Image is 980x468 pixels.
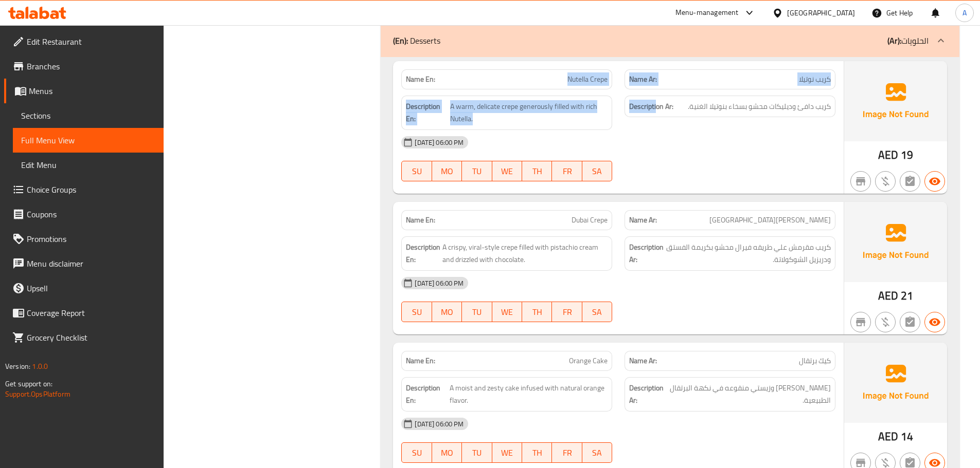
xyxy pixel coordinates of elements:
[901,145,913,165] span: 19
[442,241,608,266] span: A crispy, viral-style crepe filled with pistachio cream and drizzled with chocolate.
[406,382,447,407] strong: Description En:
[406,305,427,320] span: SU
[844,343,947,423] img: Ae5nvW7+0k+MAAAAAElFTkSuQmCC
[572,215,608,226] span: Dubai Crepe
[432,161,462,181] button: MO
[875,312,896,332] button: Purchased item
[669,382,831,407] span: كيك مويست وزيستي منقوعه في نكهة البرتقال الطبيعية.
[5,360,30,373] span: Version:
[401,302,432,322] button: SU
[13,128,164,153] a: Full Menu View
[526,164,548,179] span: TH
[466,445,488,460] span: TU
[29,85,155,97] span: Menus
[492,302,522,322] button: WE
[844,61,947,141] img: Ae5nvW7+0k+MAAAAAElFTkSuQmCC
[4,54,164,79] a: Branches
[556,305,578,320] span: FR
[526,305,548,320] span: TH
[27,331,155,344] span: Grocery Checklist
[552,302,582,322] button: FR
[27,183,155,196] span: Choice Groups
[401,161,432,181] button: SU
[406,100,448,125] strong: Description En:
[878,286,898,306] span: AED
[567,74,608,85] span: Nutella Crepe
[4,177,164,202] a: Choice Groups
[27,257,155,270] span: Menu disclaimer
[432,442,462,463] button: MO
[556,445,578,460] span: FR
[924,171,945,192] button: Available
[526,445,548,460] span: TH
[32,360,48,373] span: 1.0.0
[844,202,947,282] img: Ae5nvW7+0k+MAAAAAElFTkSuQmCC
[406,74,435,85] strong: Name En:
[462,302,492,322] button: TU
[850,171,871,192] button: Not branch specific item
[963,7,967,18] span: A
[21,109,155,122] span: Sections
[4,301,164,325] a: Coverage Report
[432,302,462,322] button: MO
[27,208,155,220] span: Coupons
[552,442,582,463] button: FR
[850,312,871,332] button: Not branch specific item
[5,377,52,390] span: Get support on:
[901,426,913,446] span: 14
[556,164,578,179] span: FR
[675,7,739,19] div: Menu-management
[21,159,155,171] span: Edit Menu
[900,312,920,332] button: Not has choices
[586,305,608,320] span: SA
[27,307,155,319] span: Coverage Report
[799,355,831,366] span: كيك برتقال
[4,227,164,251] a: Promotions
[522,442,552,463] button: TH
[552,161,582,181] button: FR
[496,164,518,179] span: WE
[887,34,929,47] p: الحلويات
[582,161,612,181] button: SA
[5,387,70,401] a: Support.OpsPlatform
[900,171,920,192] button: Not has choices
[878,426,898,446] span: AED
[450,100,608,125] span: A warm, delicate crepe generously filled with rich Nutella.
[406,355,435,366] strong: Name En:
[27,35,155,48] span: Edit Restaurant
[393,34,440,47] p: Desserts
[586,164,608,179] span: SA
[629,382,667,407] strong: Description Ar:
[582,302,612,322] button: SA
[709,215,831,226] span: [PERSON_NAME][GEOGRAPHIC_DATA]
[629,355,657,366] strong: Name Ar:
[496,305,518,320] span: WE
[466,305,488,320] span: TU
[450,382,608,407] span: A moist and zesty cake infused with natural orange flavor.
[629,100,673,113] strong: Description Ar:
[924,312,945,332] button: Available
[878,145,898,165] span: AED
[4,29,164,54] a: Edit Restaurant
[4,325,164,350] a: Grocery Checklist
[406,445,427,460] span: SU
[522,302,552,322] button: TH
[401,442,432,463] button: SU
[13,103,164,128] a: Sections
[462,161,492,181] button: TU
[4,276,164,301] a: Upsell
[582,442,612,463] button: SA
[569,355,608,366] span: Orange Cake
[462,442,492,463] button: TU
[13,153,164,177] a: Edit Menu
[629,74,657,85] strong: Name Ar:
[629,215,657,226] strong: Name Ar:
[492,442,522,463] button: WE
[411,138,468,147] span: [DATE] 06:00 PM
[492,161,522,181] button: WE
[411,278,468,288] span: [DATE] 06:00 PM
[688,100,831,113] span: كريب دافئ وديليكات محشو بسخاء بنوتيلا الغنية.
[799,74,831,85] span: كريب نوتيلا
[4,79,164,103] a: Menus
[21,134,155,146] span: Full Menu View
